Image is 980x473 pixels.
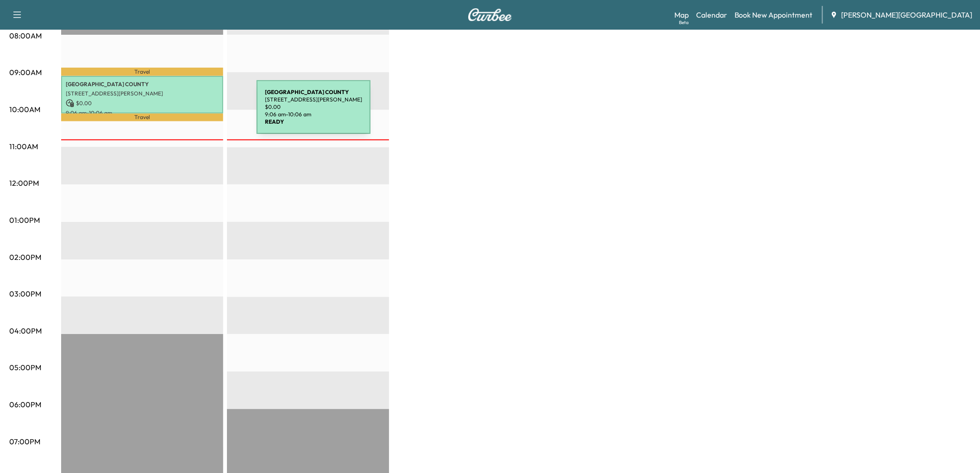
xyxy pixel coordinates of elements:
[9,252,41,263] p: 02:00PM
[9,362,41,373] p: 05:00PM
[66,81,219,88] p: [GEOGRAPHIC_DATA] COUNTY
[842,9,973,20] span: [PERSON_NAME][GEOGRAPHIC_DATA]
[9,30,42,41] p: 08:00AM
[9,436,40,447] p: 07:00PM
[61,114,223,121] p: Travel
[9,177,39,189] p: 12:00PM
[735,9,813,20] a: Book New Appointment
[9,104,40,115] p: 10:00AM
[9,67,42,78] p: 09:00AM
[9,214,40,226] p: 01:00PM
[9,399,41,410] p: 06:00PM
[61,68,223,76] p: Travel
[9,325,42,336] p: 04:00PM
[9,288,41,299] p: 03:00PM
[66,99,219,107] p: $ 0.00
[468,8,512,21] img: Curbee Logo
[9,141,38,152] p: 11:00AM
[66,109,219,117] p: 9:06 am - 10:06 am
[66,90,219,97] p: [STREET_ADDRESS][PERSON_NAME]
[679,19,689,26] div: Beta
[696,9,727,20] a: Calendar
[674,9,689,20] a: MapBeta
